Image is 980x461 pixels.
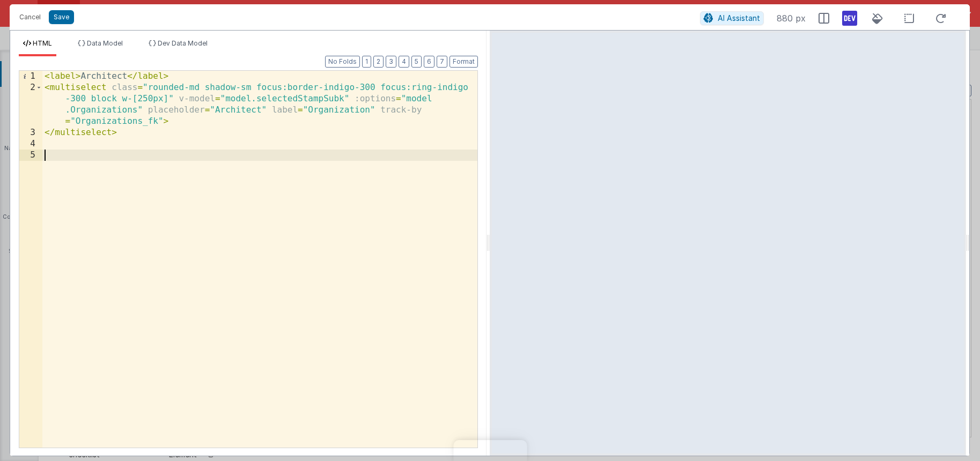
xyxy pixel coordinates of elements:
[411,56,422,68] button: 5
[19,71,42,82] div: 1
[437,56,447,68] button: 7
[399,56,409,68] button: 4
[19,138,42,150] div: 4
[386,56,396,68] button: 3
[325,56,360,68] button: No Folds
[14,10,46,25] button: Cancel
[158,39,208,47] span: Dev Data Model
[33,39,52,47] span: HTML
[19,82,42,127] div: 2
[49,10,74,24] button: Save
[700,11,764,25] button: AI Assistant
[424,56,434,68] button: 6
[777,12,806,25] span: 880 px
[19,127,42,138] div: 3
[87,39,123,47] span: Data Model
[362,56,371,68] button: 1
[373,56,384,68] button: 2
[19,150,42,161] div: 5
[718,13,760,23] span: AI Assistant
[450,56,478,68] button: Format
